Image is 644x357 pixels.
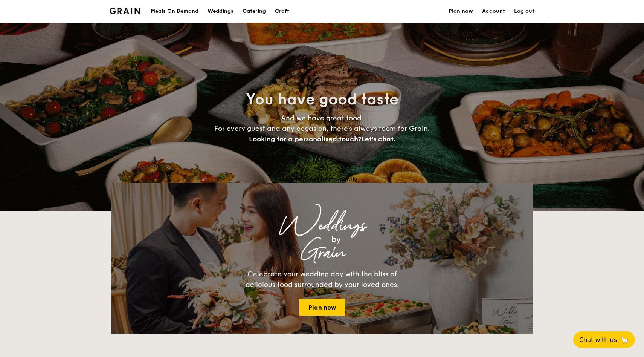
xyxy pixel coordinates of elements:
div: by [205,233,467,246]
span: Let's chat. [361,135,395,143]
span: Chat with us [579,336,617,343]
div: Celebrate your wedding day with the bliss of delicious food surrounded by your loved ones. [237,269,407,290]
div: Loading menus magically... [111,176,533,183]
div: Weddings [177,219,467,233]
button: Chat with us🦙 [573,331,635,348]
a: Plan now [299,299,345,316]
div: Grain [177,246,467,260]
span: 🦙 [620,336,629,344]
a: Logotype [110,8,140,14]
img: Grain [110,8,140,14]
